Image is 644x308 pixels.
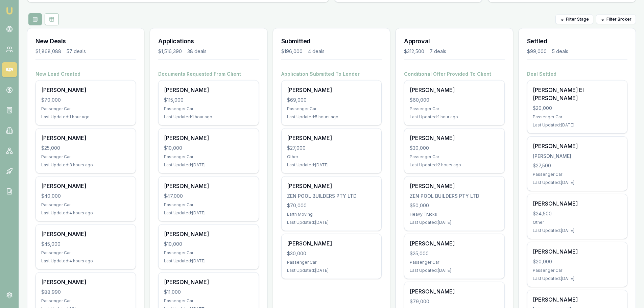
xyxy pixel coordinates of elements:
div: $312,500 [404,48,424,55]
div: $1,868,088 [35,48,61,55]
div: [PERSON_NAME] [533,153,622,160]
div: [PERSON_NAME] El [PERSON_NAME] [533,86,622,102]
div: $27,000 [287,145,376,151]
div: Last Updated: 1 hour ago [164,114,253,120]
div: [PERSON_NAME] [41,278,130,286]
div: ZEN POOL BUILDERS PTY LTD [410,193,499,199]
div: [PERSON_NAME] [287,239,376,247]
div: 7 deals [430,48,446,55]
div: Passenger Car [410,260,499,265]
div: Last Updated: [DATE] [410,220,499,225]
div: [PERSON_NAME] [410,182,499,190]
div: Last Updated: [DATE] [533,276,622,281]
div: $45,000 [41,241,130,247]
div: Last Updated: [DATE] [164,210,253,216]
div: Passenger Car [41,250,130,256]
div: Last Updated: 1 hour ago [41,114,130,120]
div: [PERSON_NAME] [533,142,622,150]
div: $99,000 [527,48,547,55]
div: Last Updated: [DATE] [287,220,376,225]
div: $60,000 [410,97,499,103]
h3: Approval [404,37,504,46]
div: $88,990 [41,289,130,295]
div: $10,000 [164,241,253,247]
h3: Applications [158,37,259,46]
div: Last Updated: [DATE] [164,258,253,264]
div: Passenger Car [287,260,376,265]
div: $25,000 [410,250,499,257]
div: $1,516,390 [158,48,182,55]
div: [PERSON_NAME] [41,86,130,94]
h3: New Deals [35,37,136,46]
div: Last Updated: 4 hours ago [41,210,130,216]
div: $25,000 [41,145,130,151]
div: Other [533,220,622,225]
div: 38 deals [187,48,207,55]
div: [PERSON_NAME] [287,182,376,190]
div: $30,000 [287,250,376,257]
div: Last Updated: 3 hours ago [41,162,130,168]
div: $10,000 [164,145,253,151]
div: Passenger Car [41,154,130,160]
h4: New Lead Created [35,71,136,77]
div: $11,000 [164,289,253,295]
div: Last Updated: [DATE] [533,228,622,233]
div: Last Updated: 1 hour ago [410,114,499,120]
span: Filter Stage [566,17,589,22]
div: ZEN POOL BUILDERS PTY LTD [287,193,376,199]
div: Passenger Car [41,106,130,112]
div: [PERSON_NAME] [533,295,622,304]
div: Passenger Car [287,106,376,112]
div: $20,000 [533,105,622,112]
div: [PERSON_NAME] [164,182,253,190]
div: Last Updated: [DATE] [164,162,253,168]
div: Last Updated: 5 hours ago [287,114,376,120]
div: Earth Moving [287,212,376,217]
div: Last Updated: [DATE] [410,268,499,273]
div: Passenger Car [164,250,253,256]
div: [PERSON_NAME] [41,230,130,238]
div: [PERSON_NAME] [410,86,499,94]
span: Filter Broker [606,17,631,22]
button: Filter Stage [555,15,593,24]
div: Last Updated: [DATE] [533,180,622,185]
div: [PERSON_NAME] [410,239,499,247]
div: Passenger Car [164,298,253,304]
h3: Settled [527,37,627,46]
div: [PERSON_NAME] [287,134,376,142]
button: Filter Broker [596,15,636,24]
div: $47,000 [164,193,253,199]
div: Passenger Car [533,268,622,273]
div: Last Updated: 4 hours ago [41,258,130,264]
div: Heavy Trucks [410,212,499,217]
div: $79,000 [410,298,499,305]
div: [PERSON_NAME] [533,199,622,208]
div: $30,000 [410,145,499,151]
div: 4 deals [308,48,325,55]
div: Last Updated: 2 hours ago [410,162,499,168]
div: $69,000 [287,97,376,103]
div: [PERSON_NAME] [287,86,376,94]
div: Last Updated: [DATE] [287,162,376,168]
div: Passenger Car [410,106,499,112]
div: Passenger Car [533,172,622,177]
div: 5 deals [552,48,568,55]
div: [PERSON_NAME] [410,287,499,295]
h4: Deal Settled [527,71,627,77]
div: Passenger Car [164,154,253,160]
img: emu-icon-u.png [5,7,14,15]
div: Passenger Car [164,202,253,208]
div: $40,000 [41,193,130,199]
div: Passenger Car [410,154,499,160]
div: Last Updated: [DATE] [533,122,622,128]
div: [PERSON_NAME] [41,182,130,190]
div: [PERSON_NAME] [164,86,253,94]
div: Passenger Car [41,202,130,208]
h4: Conditional Offer Provided To Client [404,71,504,77]
div: Passenger Car [41,298,130,304]
div: [PERSON_NAME] [164,278,253,286]
div: [PERSON_NAME] [410,134,499,142]
div: $20,000 [533,258,622,265]
div: Last Updated: [DATE] [287,268,376,273]
div: [PERSON_NAME] [164,134,253,142]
